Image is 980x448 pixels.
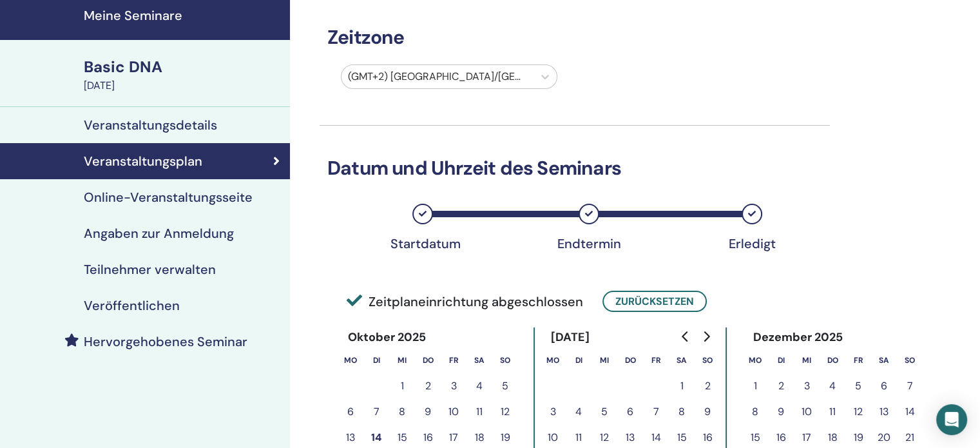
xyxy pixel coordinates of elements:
[695,373,720,399] button: 2
[794,347,820,373] th: Mittwoch
[389,373,415,399] button: 1
[794,373,820,399] button: 3
[84,117,217,133] h4: Veranstaltungsdetails
[363,399,389,425] button: 7
[897,347,923,373] th: Sonntag
[84,190,253,205] h4: Online-Veranstaltungsseite
[76,56,290,93] a: Basic DNA[DATE]
[742,347,768,373] th: Montag
[820,399,845,425] button: 11
[84,56,282,78] div: Basic DNA
[897,399,923,425] button: 14
[84,153,202,169] h4: Veranstaltungsplan
[669,347,695,373] th: Samstag
[643,347,669,373] th: Freitag
[669,399,695,425] button: 8
[492,347,518,373] th: Sonntag
[669,373,695,399] button: 1
[441,347,466,373] th: Freitag
[871,347,897,373] th: Samstag
[441,373,466,399] button: 3
[845,373,871,399] button: 5
[338,347,363,373] th: Montag
[338,399,363,425] button: 6
[540,327,600,347] div: [DATE]
[441,399,466,425] button: 10
[768,347,794,373] th: Dienstag
[540,399,566,425] button: 3
[591,347,617,373] th: Mittwoch
[320,157,830,180] h3: Datum und Uhrzeit des Seminars
[84,226,234,241] h4: Angaben zur Anmeldung
[466,373,492,399] button: 4
[390,236,455,251] div: Startdatum
[415,399,441,425] button: 9
[492,399,518,425] button: 12
[820,347,845,373] th: Donnerstag
[540,347,566,373] th: Montag
[363,347,389,373] th: Dienstag
[742,327,853,347] div: Dezember 2025
[84,298,180,313] h4: Veröffentlichen
[466,399,492,425] button: 11
[415,347,441,373] th: Donnerstag
[617,347,643,373] th: Donnerstag
[466,347,492,373] th: Samstag
[871,373,897,399] button: 6
[768,399,794,425] button: 9
[643,399,669,425] button: 7
[591,399,617,425] button: 5
[768,373,794,399] button: 2
[696,324,716,349] button: Go to next month
[492,373,518,399] button: 5
[742,373,768,399] button: 1
[602,291,707,312] button: Zurücksetzen
[695,399,720,425] button: 9
[415,373,441,399] button: 2
[820,373,845,399] button: 4
[845,347,871,373] th: Freitag
[557,236,621,251] div: Endtermin
[84,78,282,93] div: [DATE]
[84,334,247,349] h4: Hervorgehobenes Seminar
[338,327,437,347] div: Oktober 2025
[845,399,871,425] button: 12
[389,347,415,373] th: Mittwoch
[720,236,784,251] div: Erledigt
[389,399,415,425] button: 8
[566,399,591,425] button: 4
[84,262,216,277] h4: Teilnehmer verwalten
[794,399,820,425] button: 10
[897,373,923,399] button: 7
[675,324,696,349] button: Go to previous month
[84,8,282,23] h4: Meine Seminare
[871,399,897,425] button: 13
[617,399,643,425] button: 6
[742,399,768,425] button: 8
[566,347,591,373] th: Dienstag
[936,404,967,435] div: Open Intercom Messenger
[695,347,720,373] th: Sonntag
[320,26,830,49] h3: Zeitzone
[347,292,583,311] span: Zeitplaneinrichtung abgeschlossen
